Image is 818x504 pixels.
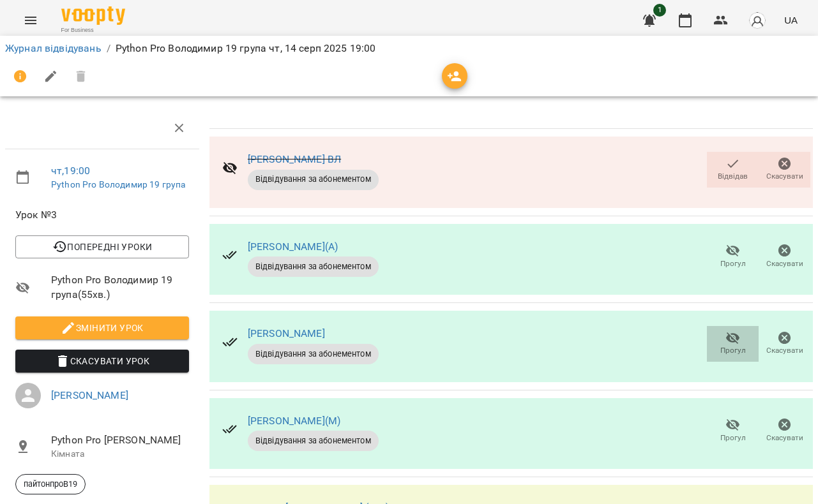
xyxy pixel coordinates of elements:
img: Voopty Logo [61,6,125,25]
button: Скасувати [759,239,810,274]
nav: breadcrumb [5,41,813,56]
span: Скасувати [766,433,803,443]
button: Змінити урок [15,316,189,339]
span: Відвідування за абонементом [248,261,379,272]
span: Прогул [720,345,746,356]
a: [PERSON_NAME](А) [248,241,338,253]
a: [PERSON_NAME](М) [248,415,340,427]
a: [PERSON_NAME] [248,327,325,339]
span: For Business [61,26,125,34]
span: Змінити урок [26,320,179,336]
p: Кімната [51,448,189,461]
span: Python Pro [PERSON_NAME] [51,433,189,448]
span: Відвідав [718,171,748,182]
a: [PERSON_NAME] [51,389,128,401]
span: Відвідування за абонементом [248,435,379,447]
span: Скасувати Урок [26,353,179,369]
span: Скасувати [766,171,803,182]
button: Прогул [707,239,759,274]
button: Відвідав [707,152,759,188]
button: Скасувати [759,152,810,188]
button: Прогул [707,326,759,362]
img: avatar_s.png [748,11,766,29]
a: [PERSON_NAME] ВЛ [248,153,341,165]
button: Скасувати Урок [15,350,189,373]
span: Попередні уроки [26,239,179,255]
span: Прогул [720,433,746,443]
span: UA [784,13,798,27]
span: 1 [653,4,666,17]
span: Відвідування за абонементом [248,348,379,360]
li: / [107,41,110,56]
button: UA [779,8,803,32]
a: чт , 19:00 [51,165,90,177]
button: Menu [15,5,46,36]
span: Python Pro Володимир 19 група ( 55 хв. ) [51,272,189,302]
button: Прогул [707,413,759,449]
button: Скасувати [759,413,810,449]
a: Журнал відвідувань [5,42,102,54]
span: Скасувати [766,345,803,356]
div: пайтонпроВ19 [15,474,86,494]
a: Python Pro Володимир 19 група [51,179,185,189]
button: Попередні уроки [15,235,189,258]
span: Урок №3 [15,207,189,223]
span: пайтонпроВ19 [16,478,85,490]
button: Скасувати [759,326,810,362]
span: Прогул [720,258,746,269]
span: Відвідування за абонементом [248,174,379,185]
p: Python Pro Володимир 19 група чт, 14 серп 2025 19:00 [116,41,376,56]
span: Скасувати [766,258,803,269]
